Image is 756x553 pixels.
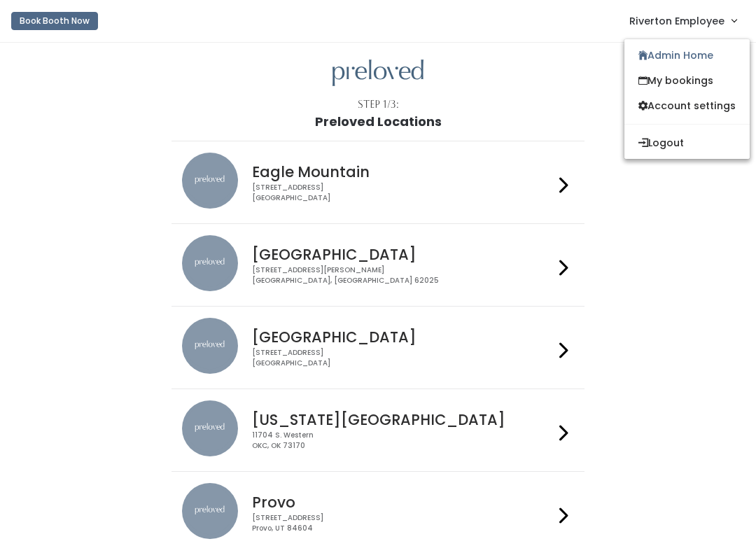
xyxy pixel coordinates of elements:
[252,164,553,180] h4: Eagle Mountain
[252,494,553,510] h4: Provo
[182,153,573,212] a: preloved location Eagle Mountain [STREET_ADDRESS][GEOGRAPHIC_DATA]
[182,400,238,456] img: preloved location
[332,59,423,87] img: preloved logo
[624,130,750,155] button: Logout
[182,318,238,374] img: preloved location
[252,329,553,345] h4: [GEOGRAPHIC_DATA]
[252,183,553,203] div: [STREET_ADDRESS] [GEOGRAPHIC_DATA]
[252,412,553,428] h4: [US_STATE][GEOGRAPHIC_DATA]
[252,513,553,533] div: [STREET_ADDRESS] Provo, UT 84604
[182,318,573,377] a: preloved location [GEOGRAPHIC_DATA] [STREET_ADDRESS][GEOGRAPHIC_DATA]
[624,43,750,68] a: Admin Home
[11,6,98,36] a: Book Booth Now
[182,483,238,539] img: preloved location
[182,153,238,209] img: preloved location
[182,483,573,542] a: preloved location Provo [STREET_ADDRESS]Provo, UT 84604
[252,246,553,262] h4: [GEOGRAPHIC_DATA]
[182,235,573,295] a: preloved location [GEOGRAPHIC_DATA] [STREET_ADDRESS][PERSON_NAME][GEOGRAPHIC_DATA], [GEOGRAPHIC_D...
[629,13,724,29] span: Riverton Employee
[624,93,750,118] a: Account settings
[182,400,573,460] a: preloved location [US_STATE][GEOGRAPHIC_DATA] 11704 S. WesternOKC, OK 73170
[624,68,750,93] a: My bookings
[252,265,553,286] div: [STREET_ADDRESS][PERSON_NAME] [GEOGRAPHIC_DATA], [GEOGRAPHIC_DATA] 62025
[182,235,238,291] img: preloved location
[252,430,553,451] div: 11704 S. Western OKC, OK 73170
[11,12,98,30] button: Book Booth Now
[252,348,553,368] div: [STREET_ADDRESS] [GEOGRAPHIC_DATA]
[358,97,399,112] div: Step 1/3:
[615,6,750,36] a: Riverton Employee
[315,115,442,129] h1: Preloved Locations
